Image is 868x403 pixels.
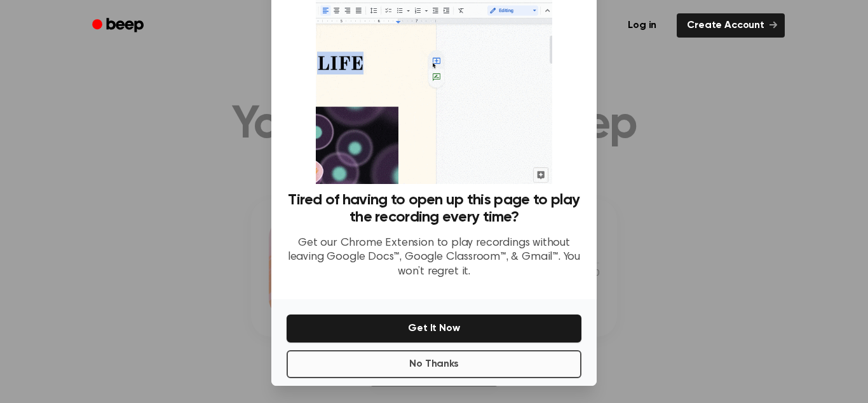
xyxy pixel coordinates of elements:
[615,11,669,40] a: Log in
[83,13,155,38] a: Beep
[287,315,581,343] button: Get It Now
[287,350,581,378] button: No Thanks
[287,236,581,279] p: Get our Chrome Extension to play recordings without leaving Google Docs™, Google Classroom™, & Gm...
[677,13,785,38] a: Create Account
[287,192,581,226] h3: Tired of having to open up this page to play the recording every time?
